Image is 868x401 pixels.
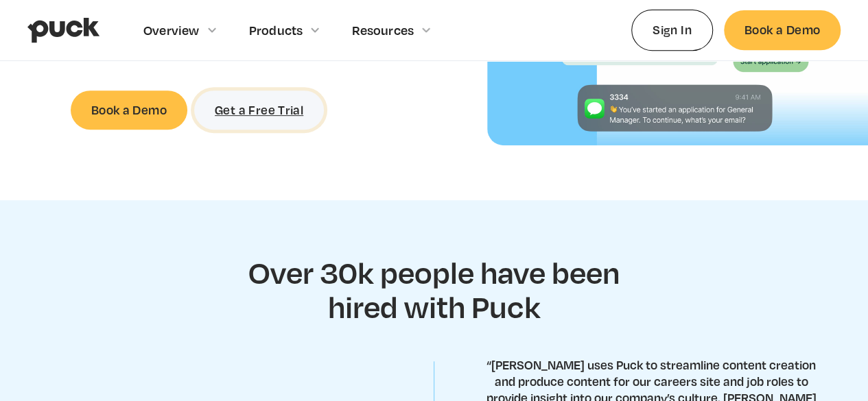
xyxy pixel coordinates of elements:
div: Overview [143,23,200,38]
a: Get a Free Trial [194,90,324,130]
div: Products [249,23,303,38]
a: Book a Demo [71,90,187,130]
a: Sign In [631,10,713,50]
a: Book a Demo [724,10,841,49]
div: Resources [352,23,414,38]
h2: Over 30k people have been hired with Puck [232,255,637,323]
